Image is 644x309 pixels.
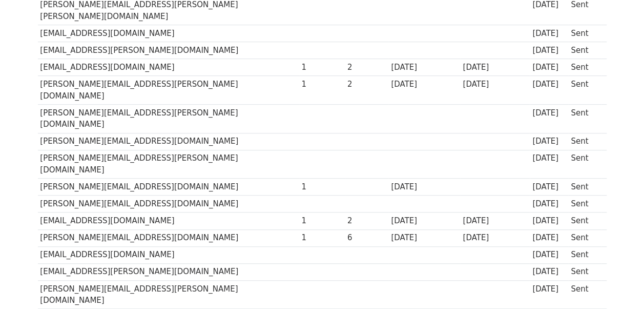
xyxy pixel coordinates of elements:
div: 2 [347,62,386,73]
td: Sent [568,229,601,246]
div: [DATE] [532,136,566,147]
div: [DATE] [532,152,566,164]
div: [DATE] [532,266,566,278]
div: 2 [347,215,386,227]
div: 1 [301,62,342,73]
td: Sent [568,280,601,309]
td: Sent [568,76,601,105]
div: [DATE] [391,79,458,90]
td: Sent [568,133,601,150]
td: [PERSON_NAME][EMAIL_ADDRESS][PERSON_NAME][DOMAIN_NAME] [38,104,299,133]
div: 1 [301,181,342,193]
td: Sent [568,179,601,196]
td: [PERSON_NAME][EMAIL_ADDRESS][DOMAIN_NAME] [38,179,299,196]
div: 1 [301,232,342,244]
div: [DATE] [532,283,566,295]
div: [DATE] [463,62,527,73]
div: [DATE] [391,181,458,193]
td: [PERSON_NAME][EMAIL_ADDRESS][PERSON_NAME][DOMAIN_NAME] [38,280,299,309]
div: [DATE] [532,107,566,119]
div: 6 [347,232,386,244]
td: [PERSON_NAME][EMAIL_ADDRESS][DOMAIN_NAME] [38,229,299,246]
td: Sent [568,196,601,213]
td: [EMAIL_ADDRESS][DOMAIN_NAME] [38,59,299,76]
div: [DATE] [532,198,566,210]
div: [DATE] [391,215,458,227]
td: [EMAIL_ADDRESS][DOMAIN_NAME] [38,25,299,42]
div: [DATE] [532,79,566,90]
td: Sent [568,25,601,42]
td: Sent [568,42,601,59]
div: [DATE] [532,62,566,73]
div: [DATE] [532,215,566,227]
td: Sent [568,104,601,133]
div: [DATE] [391,232,458,244]
div: 1 [301,79,342,90]
td: Sent [568,263,601,280]
td: Sent [568,246,601,263]
td: [EMAIL_ADDRESS][DOMAIN_NAME] [38,213,299,229]
div: [DATE] [532,45,566,56]
div: [DATE] [463,215,527,227]
td: [EMAIL_ADDRESS][PERSON_NAME][DOMAIN_NAME] [38,42,299,59]
td: [EMAIL_ADDRESS][PERSON_NAME][DOMAIN_NAME] [38,263,299,280]
div: [DATE] [463,232,527,244]
td: Sent [568,59,601,76]
iframe: Chat Widget [593,260,644,309]
div: 1 [301,215,342,227]
div: [DATE] [532,232,566,244]
div: 2 [347,79,386,90]
div: [DATE] [532,181,566,193]
div: [DATE] [391,62,458,73]
td: [PERSON_NAME][EMAIL_ADDRESS][DOMAIN_NAME] [38,133,299,150]
div: [DATE] [532,249,566,261]
div: [DATE] [463,79,527,90]
td: [PERSON_NAME][EMAIL_ADDRESS][PERSON_NAME][DOMAIN_NAME] [38,150,299,179]
td: [PERSON_NAME][EMAIL_ADDRESS][DOMAIN_NAME] [38,196,299,213]
td: Sent [568,213,601,229]
td: [PERSON_NAME][EMAIL_ADDRESS][PERSON_NAME][DOMAIN_NAME] [38,76,299,105]
div: [DATE] [532,28,566,40]
td: Sent [568,150,601,179]
td: [EMAIL_ADDRESS][DOMAIN_NAME] [38,246,299,263]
